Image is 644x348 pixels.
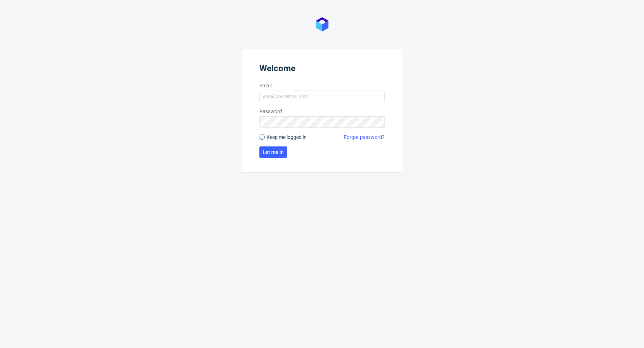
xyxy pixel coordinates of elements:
span: Keep me logged in [267,134,307,141]
label: Email [259,82,385,89]
input: you@youremail.com [259,91,385,102]
button: Let me in [259,146,287,158]
a: Forgot password? [344,134,385,141]
label: Password [259,108,385,115]
header: Welcome [259,63,385,76]
span: Let me in [263,150,284,155]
